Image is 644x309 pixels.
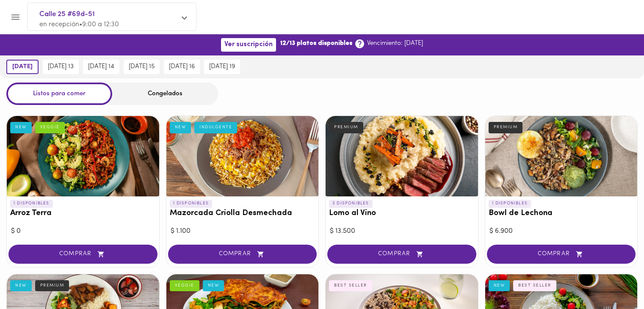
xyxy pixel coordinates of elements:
[224,41,273,49] span: Ver suscripción
[39,21,119,28] span: en recepción • 9:00 a 12:30
[124,60,160,74] button: [DATE] 15
[35,122,65,133] div: VEGGIE
[39,9,176,20] span: Calle 25 #69d-51
[513,280,556,291] div: BEST SELLER
[88,63,114,71] span: [DATE] 14
[35,280,69,291] div: PREMIUM
[83,60,119,74] button: [DATE] 14
[19,251,147,258] span: COMPRAR
[169,63,195,71] span: [DATE] 16
[485,116,638,196] div: Bowl de Lechona
[209,63,235,71] span: [DATE] 19
[10,200,53,207] p: 1 DISPONIBLES
[329,209,475,218] h3: Lomo al Vino
[170,122,191,133] div: NEW
[487,245,636,264] button: COMPRAR
[112,83,218,105] div: Congelados
[329,200,373,207] p: 3 DISPONIBLES
[7,116,159,196] div: Arroz Terra
[6,83,112,105] div: Listos para comer
[48,63,74,71] span: [DATE] 13
[204,60,240,74] button: [DATE] 19
[43,60,79,74] button: [DATE] 13
[10,280,32,291] div: NEW
[498,251,625,258] span: COMPRAR
[170,200,213,207] p: 1 DISPONIBLES
[595,260,636,301] iframe: Messagebird Livechat Widget
[171,226,315,236] div: $ 1.100
[326,116,478,196] div: Lomo al Vino
[489,209,634,218] h3: Bowl de Lechona
[194,122,237,133] div: INDULGENTE
[11,226,155,236] div: $ 0
[221,38,276,51] button: Ver suscripción
[168,245,317,264] button: COMPRAR
[164,60,200,74] button: [DATE] 16
[329,280,372,291] div: BEST SELLER
[129,63,155,71] span: [DATE] 15
[170,280,199,291] div: VEGGIE
[170,209,315,218] h3: Mazorcada Criolla Desmechada
[489,280,510,291] div: NEW
[280,39,352,48] b: 12/13 platos disponibles
[5,7,26,28] button: Menu
[10,209,156,218] h3: Arroz Terra
[10,122,32,133] div: NEW
[327,245,476,264] button: COMPRAR
[12,63,33,71] span: [DATE]
[338,251,466,258] span: COMPRAR
[489,122,523,133] div: PREMIUM
[329,122,363,133] div: PREMIUM
[8,245,158,264] button: COMPRAR
[179,251,307,258] span: COMPRAR
[6,60,39,74] button: [DATE]
[367,39,423,48] p: Vencimiento: [DATE]
[330,226,474,236] div: $ 13.500
[489,226,633,236] div: $ 6.900
[166,116,319,196] div: Mazorcada Criolla Desmechada
[489,200,531,207] p: 1 DISPONIBLES
[203,280,224,291] div: NEW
